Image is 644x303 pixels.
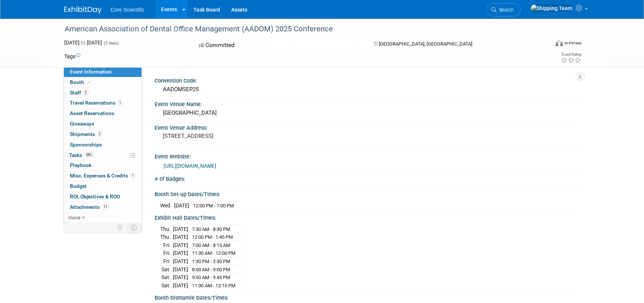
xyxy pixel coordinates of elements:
div: Convention Code: [155,75,580,84]
div: Event Website: [155,151,580,160]
a: Event Information [64,67,142,77]
span: Giveaways [70,121,94,127]
span: 7:00 AM - 8:15 AM [192,242,230,248]
a: Sponsorships [64,140,142,150]
span: Attachments [70,204,109,210]
td: [DATE] [173,257,188,266]
a: Attachments11 [64,202,142,212]
div: # of Badges: [155,173,580,183]
a: Asset Reservations [64,108,142,118]
a: Playbook [64,160,142,170]
span: Asset Reservations [70,110,114,116]
span: Shipments [70,131,102,137]
span: Booth [70,79,93,85]
td: [DATE] [173,241,188,249]
span: Budget [70,183,87,189]
span: 8:00 AM - 9:00 PM [192,267,230,272]
td: [DATE] [173,265,188,273]
a: more [64,213,142,223]
div: AADOMSEP25 [160,84,574,95]
a: Misc. Expenses & Credits1 [64,171,142,181]
pre: [STREET_ADDRESS] [163,133,323,139]
td: [DATE] [174,201,189,209]
a: [URL][DOMAIN_NAME] [164,163,216,169]
span: 1 [130,173,136,179]
span: 11:30 AM - 12:00 PM [192,250,235,256]
span: Sponsorships [70,142,102,148]
a: Travel Reservations1 [64,98,142,108]
a: Giveaways [64,119,142,129]
span: Search [496,7,514,13]
span: [DATE] [DATE] [64,40,102,46]
span: to [80,40,87,46]
span: Staff [70,90,89,96]
span: 2 [83,90,89,95]
a: Booth [64,77,142,87]
td: Personalize Event Tab Strip [114,223,127,232]
span: ROI, Objectives & ROO [70,194,120,200]
div: Event Rating [561,53,581,56]
i: Booth reservation complete [87,80,91,84]
span: Event Information [70,69,112,75]
img: ExhibitDay [64,6,102,14]
span: Misc. Expenses & Credits [70,173,136,179]
a: Staff2 [64,88,142,98]
div: Event Venue Address: [155,122,580,132]
span: 38% [84,152,94,158]
div: In-Person [564,40,582,46]
td: Fri. [160,257,173,266]
span: [GEOGRAPHIC_DATA], [GEOGRAPHIC_DATA] [379,41,472,47]
td: Tags [64,53,80,60]
div: [GEOGRAPHIC_DATA] [160,107,574,119]
span: 7:30 AM - 8:30 PM [192,226,230,232]
div: American Association of Dental Office Management (AADOM) 2025 Conference [62,22,538,36]
div: Exhibit Hall Dates/Times: [155,212,580,222]
a: Tasks38% [64,150,142,160]
td: Thu. [160,225,173,233]
td: Sat. [160,281,173,289]
span: 11 [102,204,109,210]
span: Travel Reservations [70,100,123,106]
span: 12:00 PM - 1:45 PM [192,234,233,240]
td: [DATE] [173,281,188,289]
td: Toggle Event Tabs [127,223,142,232]
a: Shipments2 [64,129,142,139]
span: (3 days) [103,41,119,46]
a: Search [486,3,521,16]
img: Format-Inperson.png [555,40,563,46]
span: Playbook [70,162,92,168]
td: Fri. [160,249,173,257]
img: Shipping Team [530,4,573,12]
span: Tasks [69,152,94,158]
div: Booth Set-up Dates/Times: [155,189,580,198]
td: [DATE] [173,233,188,241]
td: Fri. [160,241,173,249]
td: Thu. [160,233,173,241]
span: Core Scientific [111,7,144,13]
span: 11:30 AM - 12:15 PM [192,283,235,288]
a: ROI, Objectives & ROO [64,192,142,202]
span: 1:30 PM - 2:30 PM [192,259,230,264]
span: more [68,214,80,220]
td: Sat. [160,265,173,273]
div: Committed [196,39,362,52]
div: Event Format [505,39,582,50]
a: Budget [64,181,142,191]
td: [DATE] [173,273,188,282]
td: Wed. [160,201,174,209]
td: Sat. [160,273,173,282]
span: 2 [97,131,102,137]
span: 1 [117,100,123,106]
td: [DATE] [173,249,188,257]
td: [DATE] [173,225,188,233]
div: Event Venue Name: [155,99,580,108]
span: 9:00 AM - 9:45 PM [192,275,230,280]
div: Booth Dismantle Dates/Times: [155,292,580,302]
span: 12:00 PM - 7:00 PM [193,203,234,208]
